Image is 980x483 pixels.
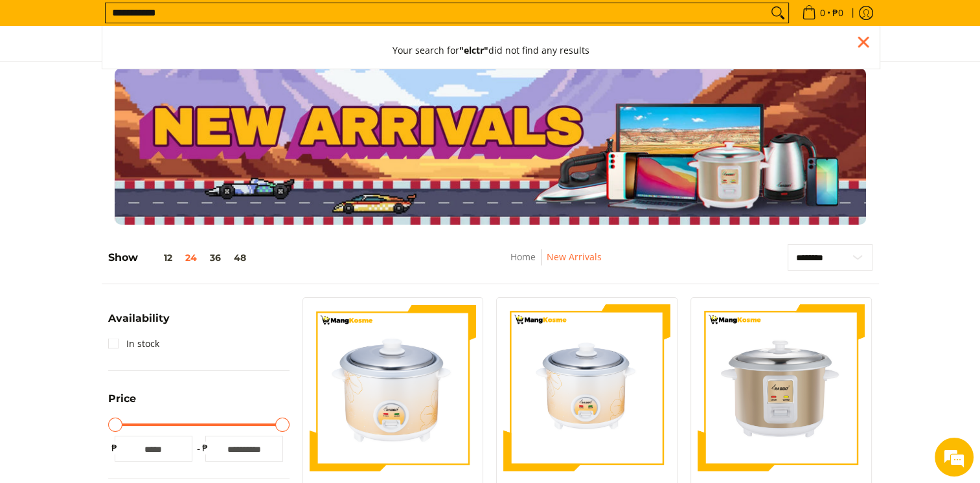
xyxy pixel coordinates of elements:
[427,249,685,278] nav: Breadcrumbs
[798,6,847,20] span: •
[108,394,136,404] span: Price
[768,3,788,23] button: Search
[380,32,602,69] button: Your search for"elctr"did not find any results
[503,304,670,471] img: rabbit-1.2-liter-rice-cooker-yellow-full-view-mang-kosme
[179,253,203,263] button: 24
[6,335,247,380] textarea: Type your message and hit 'Enter'
[108,313,170,324] span: Availability
[227,253,253,263] button: 48
[138,253,179,263] button: 12
[199,442,212,455] span: ₱
[854,32,873,52] div: Close pop up
[830,8,845,17] span: ₱0
[203,253,227,263] button: 36
[108,333,159,354] a: In stock
[698,304,865,471] img: https://mangkosme.com/products/rabbit-1-5-l-c-rice-cooker-chrome-class-a
[310,304,477,471] img: https://mangkosme.com/products/rabbit-1-8-l-rice-cooker-yellow-class-a
[510,251,536,263] a: Home
[67,73,218,89] div: Chat with us now
[108,251,253,264] h5: Show
[75,153,179,284] span: We're online!
[108,394,136,414] summary: Open
[212,6,244,38] div: Minimize live chat window
[108,313,170,333] summary: Open
[818,8,827,17] span: 0
[108,442,121,455] span: ₱
[547,251,602,263] a: New Arrivals
[459,44,488,56] strong: "elctr"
